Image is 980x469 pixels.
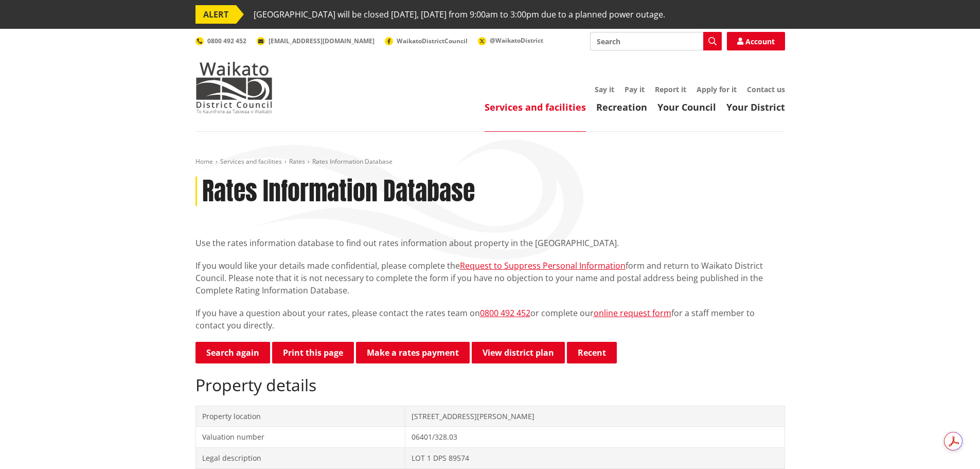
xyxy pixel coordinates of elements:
[195,342,270,363] a: Search again
[480,307,530,319] a: 0800 492 452
[254,5,665,24] span: [GEOGRAPHIC_DATA] will be closed [DATE], [DATE] from 9:00am to 3:00pm due to a planned power outage.
[590,32,722,50] input: Search input
[207,37,246,45] span: 0800 492 452
[195,375,785,395] h2: Property details
[257,37,375,45] a: [EMAIL_ADDRESS][DOMAIN_NAME]
[405,447,785,468] td: LOT 1 DPS 89574
[460,260,626,271] a: Request to Suppress Personal Information
[195,157,213,166] a: Home
[727,32,785,50] a: Account
[478,36,543,45] a: @WaikatoDistrict
[485,101,586,113] a: Services and facilities
[596,101,647,113] a: Recreation
[397,37,468,45] span: WaikatoDistrictCouncil
[312,157,393,166] span: Rates Information Database
[595,84,614,94] a: Say it
[472,342,565,363] a: View district plan
[195,259,785,297] p: If you would like your details made confidential, please complete the form and return to Waikato ...
[195,158,785,166] nav: breadcrumb
[289,157,305,166] a: Rates
[405,406,785,427] td: [STREET_ADDRESS][PERSON_NAME]
[195,237,785,249] p: Use the rates information database to find out rates information about property in the [GEOGRAPHI...
[655,84,686,94] a: Report it
[356,342,470,363] a: Make a rates payment
[567,342,617,363] button: Recent
[269,37,375,45] span: [EMAIL_ADDRESS][DOMAIN_NAME]
[195,406,405,427] td: Property location
[657,101,716,113] a: Your Council
[385,37,468,45] a: WaikatoDistrictCouncil
[202,177,475,206] h1: Rates Information Database
[594,307,671,319] a: online request form
[490,36,543,45] span: @WaikatoDistrict
[195,5,236,24] span: ALERT
[195,307,785,332] p: If you have a question about your rates, please contact the rates team on or complete our for a s...
[697,84,737,94] a: Apply for it
[405,427,785,448] td: 06401/328.03
[195,62,273,113] img: Waikato District Council - Te Kaunihera aa Takiwaa o Waikato
[747,84,785,94] a: Contact us
[195,447,405,468] td: Legal description
[195,427,405,448] td: Valuation number
[195,37,246,45] a: 0800 492 452
[272,342,354,363] button: Print this page
[220,157,282,166] a: Services and facilities
[726,101,785,113] a: Your District
[625,84,645,94] a: Pay it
